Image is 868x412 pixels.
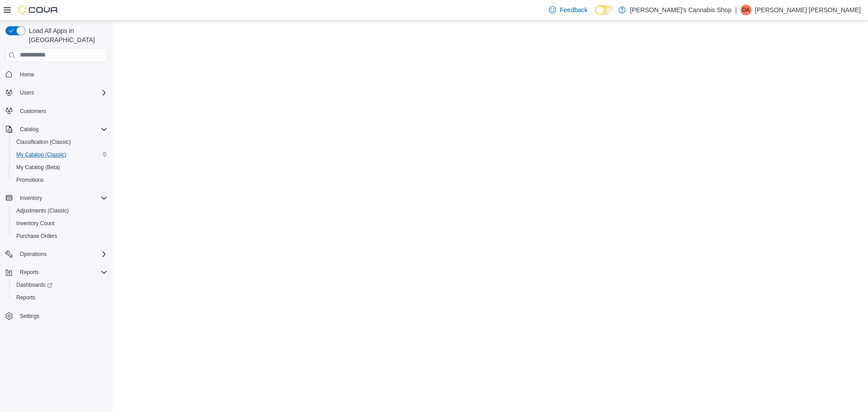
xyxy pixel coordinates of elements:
span: Promotions [13,175,108,185]
span: Users [16,87,108,98]
div: Dylan Ann McKinney [741,5,751,15]
button: Catalog [16,124,42,135]
span: Purchase Orders [13,231,108,242]
span: Purchase Orders [16,232,57,240]
a: Dashboards [9,279,111,291]
span: Inventory Count [13,218,108,229]
a: Customers [16,106,50,117]
p: [PERSON_NAME] [PERSON_NAME] [755,5,861,15]
span: Dashboards [16,281,52,289]
a: Promotions [13,175,47,185]
button: My Catalog (Classic) [9,148,111,161]
span: My Catalog (Beta) [13,162,108,173]
span: My Catalog (Classic) [16,151,66,158]
a: Adjustments (Classic) [13,205,72,216]
a: My Catalog (Beta) [13,162,64,173]
span: Settings [20,313,39,320]
button: My Catalog (Beta) [9,161,111,174]
a: Dashboards [13,279,56,290]
span: Reports [13,292,108,303]
a: Settings [16,311,43,322]
button: Reports [16,267,42,278]
a: Home [16,69,38,80]
button: Users [16,87,38,98]
button: Catalog [2,123,111,136]
span: Feedback [560,5,587,14]
button: Purchase Orders [9,230,111,242]
span: Adjustments (Classic) [13,205,108,216]
span: Customers [20,108,46,115]
span: Home [20,71,34,78]
span: Settings [16,310,108,322]
span: Promotions [16,176,44,184]
button: Home [2,68,111,81]
button: Promotions [9,174,111,186]
span: DA [742,5,750,15]
span: My Catalog (Beta) [16,164,60,171]
nav: Complex example [5,64,108,346]
button: Inventory Count [9,217,111,230]
span: Adjustments (Classic) [16,207,69,214]
a: My Catalog (Classic) [13,149,70,160]
button: Settings [2,309,111,322]
span: Catalog [20,126,38,133]
input: Dark Mode [595,5,614,15]
button: Operations [2,248,111,260]
span: Customers [16,105,108,117]
span: Users [20,89,34,96]
img: Cova [18,5,59,14]
span: Inventory Count [16,220,55,227]
span: Dark Mode [595,15,595,15]
span: Inventory [20,194,42,202]
button: Customers [2,104,111,118]
a: Reports [13,292,39,303]
a: Classification (Classic) [13,137,75,147]
span: Home [16,69,108,80]
button: Users [2,86,111,99]
span: Reports [20,269,39,276]
a: Purchase Orders [13,231,61,242]
span: Classification (Classic) [16,138,71,146]
a: Inventory Count [13,218,58,229]
button: Operations [16,249,50,260]
button: Inventory [2,192,111,204]
span: Load All Apps in [GEOGRAPHIC_DATA] [25,26,108,44]
button: Inventory [16,193,46,204]
span: My Catalog (Classic) [13,149,108,160]
p: [PERSON_NAME]'s Cannabis Shop [630,5,731,15]
span: Operations [16,249,108,260]
span: Operations [20,251,47,258]
span: Reports [16,294,35,301]
button: Adjustments (Classic) [9,204,111,217]
button: Reports [2,266,111,279]
a: Feedback [545,1,591,19]
span: Inventory [16,193,108,204]
span: Dashboards [13,279,108,290]
button: Reports [9,291,111,304]
p: | [735,5,737,15]
span: Classification (Classic) [13,137,108,147]
button: Classification (Classic) [9,136,111,148]
span: Reports [16,267,108,278]
span: Catalog [16,124,108,135]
